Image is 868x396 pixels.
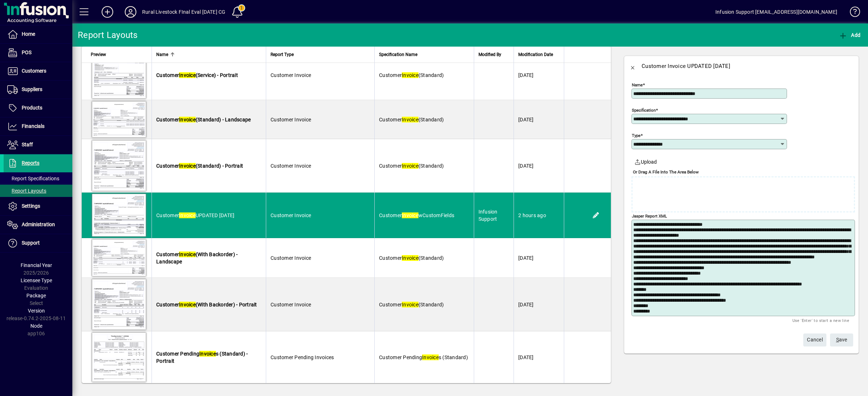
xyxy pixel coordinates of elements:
[518,51,553,59] span: Modification Date
[514,51,564,100] td: [DATE]
[271,51,294,59] span: Report Type
[624,57,642,75] app-page-header-button: Back
[837,29,862,42] button: Add
[271,72,311,78] span: Customer Invoice
[4,216,72,234] a: Administration
[7,176,59,181] span: Report Specifications
[179,163,196,169] em: Invoice
[4,197,72,215] a: Settings
[4,25,72,43] a: Home
[156,51,261,59] div: Name
[142,6,225,18] div: Rural Livestock FInal Eval [DATE] CG
[402,163,418,169] em: Invoice
[514,278,564,331] td: [DATE]
[28,308,45,314] span: Version
[478,209,498,222] span: Infusion Support
[836,337,839,343] span: S
[22,240,40,246] span: Support
[22,221,55,227] span: Administration
[4,136,72,154] a: Staff
[22,68,46,74] span: Customers
[96,5,119,18] button: Add
[4,185,72,197] a: Report Layouts
[379,117,444,122] span: Customer (Standard)
[22,203,40,209] span: Settings
[634,158,657,166] span: Upload
[379,354,468,360] span: Customer Pending s (Standard)
[156,163,243,169] span: Customer (Standard) - Portrait
[22,160,39,166] span: Reports
[156,251,238,264] span: Customer (With Backorder) - Landscape
[179,117,196,122] em: Invoice
[271,212,311,218] span: Customer Invoice
[632,108,656,113] mat-label: Specification
[4,117,72,135] a: Financials
[4,234,72,252] a: Support
[514,139,564,193] td: [DATE]
[839,32,860,38] span: Add
[156,51,168,59] span: Name
[26,293,46,298] span: Package
[4,99,72,117] a: Products
[402,117,418,122] em: Invoice
[478,51,501,59] span: Modified By
[156,212,234,218] span: Customer UPDATED [DATE]
[514,238,564,278] td: [DATE]
[22,142,33,147] span: Staff
[78,29,138,41] div: Report Layouts
[271,51,370,59] div: Report Type
[156,117,251,122] span: Customer (Standard) - Landscape
[4,81,72,99] a: Suppliers
[803,333,826,346] button: Cancel
[715,6,837,18] div: Infusion Support [EMAIL_ADDRESS][DOMAIN_NAME]
[514,193,564,238] td: 2 hours ago
[379,51,469,59] div: Specification Name
[402,212,418,218] em: Invoice
[836,334,847,346] span: ave
[91,51,106,59] span: Preview
[179,302,196,307] em: Invoice
[22,49,31,55] span: POS
[21,277,52,283] span: Licensee Type
[402,255,418,261] em: Invoice
[271,117,311,122] span: Customer Invoice
[807,334,823,346] span: Cancel
[379,255,444,261] span: Customer (Standard)
[379,163,444,169] span: Customer (Standard)
[402,72,418,78] em: Invoice
[422,354,439,360] em: Invoice
[271,302,311,307] span: Customer Invoice
[844,1,859,25] a: Knowledge Base
[179,251,196,257] em: Invoice
[379,72,444,78] span: Customer (Standard)
[632,82,643,87] mat-label: Name
[631,155,660,168] button: Upload
[271,354,334,360] span: Customer Pending Invoices
[792,316,849,324] mat-hint: Use 'Enter' to start a new line
[514,100,564,139] td: [DATE]
[179,212,196,218] em: Invoice
[119,5,142,18] button: Profile
[514,331,564,383] td: [DATE]
[632,133,641,138] mat-label: Type
[22,123,44,129] span: Financials
[22,86,42,92] span: Suppliers
[179,72,196,78] em: Invoice
[642,60,730,72] div: Customer Invoice UPDATED [DATE]
[271,163,311,169] span: Customer Invoice
[271,255,311,261] span: Customer Invoice
[30,323,42,329] span: Node
[379,302,444,307] span: Customer (Standard)
[4,62,72,80] a: Customers
[156,351,248,364] span: Customer Pending s (Standard) - Portrait
[830,333,853,346] button: Save
[199,351,216,357] em: Invoice
[379,51,417,59] span: Specification Name
[4,44,72,62] a: POS
[632,214,667,219] mat-label: Jasper Report XML
[156,72,238,78] span: Customer (Service) - Portrait
[156,302,257,307] span: Customer (With Backorder) - Portrait
[379,212,454,218] span: Customer wCustomFields
[21,262,52,268] span: Financial Year
[22,31,35,37] span: Home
